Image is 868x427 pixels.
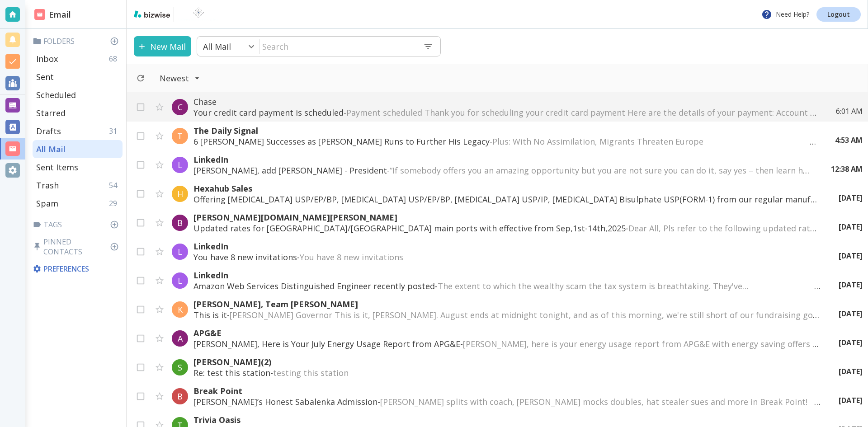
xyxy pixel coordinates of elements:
[177,391,183,402] p: B
[816,7,861,22] a: Logout
[193,183,821,194] p: Hexahub Sales
[177,188,183,199] p: H
[839,309,863,319] p: [DATE]
[193,223,821,234] p: Updated rates for [GEOGRAPHIC_DATA]/[GEOGRAPHIC_DATA] main ports with effective from Sep,1st-14th...
[839,366,863,376] p: [DATE]
[31,260,123,277] div: Preferences
[34,9,71,21] h2: Email
[178,333,183,344] p: A
[193,270,821,281] p: LinkedIn
[109,198,121,208] p: 29
[33,50,123,68] div: Inbox68
[36,180,59,191] p: Trash
[193,125,817,136] p: The Daily Signal
[193,107,818,118] p: Your credit card payment is scheduled -
[109,54,121,64] p: 68
[132,70,149,86] button: Refresh
[827,11,850,18] p: Logout
[260,37,416,56] input: Search
[839,222,863,232] p: [DATE]
[193,212,821,223] p: [PERSON_NAME][DOMAIN_NAME][PERSON_NAME]
[36,108,66,118] p: Starred
[193,154,813,165] p: LinkedIn
[193,414,821,425] p: Trivia Oasis
[193,299,821,310] p: [PERSON_NAME], Team [PERSON_NAME]
[178,102,183,113] p: C
[193,357,821,367] p: [PERSON_NAME] (2)
[36,144,66,155] p: All Mail
[33,176,123,194] div: Trash54
[33,264,121,274] p: Preferences
[36,198,58,209] p: Spam
[178,362,182,373] p: S
[34,9,45,20] img: DashboardSidebarEmail.svg
[178,304,183,315] p: K
[193,310,821,320] p: This is it -
[193,281,821,291] p: Amazon Web Services Distinguished Engineer recently posted -
[193,367,821,378] p: Re: test this station -
[839,251,863,261] p: [DATE]
[193,241,821,252] p: LinkedIn
[193,96,818,107] p: Chase
[193,338,821,349] p: [PERSON_NAME], Here is Your July Energy Usage Report from APG&E -
[761,9,809,20] p: Need Help?
[300,252,600,263] span: You have 8 new invitations ͏ ͏ ͏ ͏ ͏ ͏ ͏ ͏ ͏ ͏ ͏ ͏ ͏ ͏ ͏ ͏ ͏ ͏ ͏ ͏ ͏ ͏ ͏ ͏ ͏ ͏ ͏ ͏ ͏ ͏ ͏ ͏ ͏ ͏ ͏ ...
[193,165,813,176] p: [PERSON_NAME], add [PERSON_NAME] - President -
[836,106,863,116] p: 6:01 AM
[33,68,123,86] div: Sent
[33,104,123,122] div: Starred
[193,396,821,407] p: [PERSON_NAME]’s Honest Sabalenka Admission -
[178,7,219,22] img: BioTech International
[33,194,123,212] div: Spam29
[134,36,191,56] button: New Mail
[178,246,182,257] p: L
[193,194,821,205] p: Offering [MEDICAL_DATA] USP/EP/BP, [MEDICAL_DATA] USP/EP/BP, [MEDICAL_DATA] USP/IP, [MEDICAL_DATA...
[839,395,863,405] p: [DATE]
[36,89,76,100] p: Scheduled
[193,328,821,338] p: APG&E
[36,126,61,136] p: Drafts
[36,71,54,82] p: Sent
[178,160,182,170] p: L
[33,237,123,257] p: Pinned Contacts
[203,41,231,52] p: All Mail
[193,385,821,396] p: Break Point
[177,131,183,141] p: T
[33,122,123,140] div: Drafts31
[835,135,863,145] p: 4:53 AM
[109,180,121,190] p: 54
[839,280,863,290] p: [DATE]
[839,193,863,203] p: [DATE]
[193,136,817,147] p: 6 [PERSON_NAME] Successes as [PERSON_NAME] Runs to Further His Legacy -
[109,126,121,136] p: 31
[193,252,821,263] p: You have 8 new invitations -
[178,275,182,286] p: L
[36,162,78,173] p: Sent Items
[33,36,123,46] p: Folders
[151,68,209,88] button: Filter
[33,158,123,176] div: Sent Items
[36,53,58,64] p: Inbox
[33,140,123,158] div: All Mail
[33,86,123,104] div: Scheduled
[177,217,183,228] p: B
[273,367,349,378] span: testing this station
[831,164,863,174] p: 12:38 AM
[134,10,170,18] img: bizwise
[33,220,123,230] p: Tags
[839,338,863,347] p: [DATE]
